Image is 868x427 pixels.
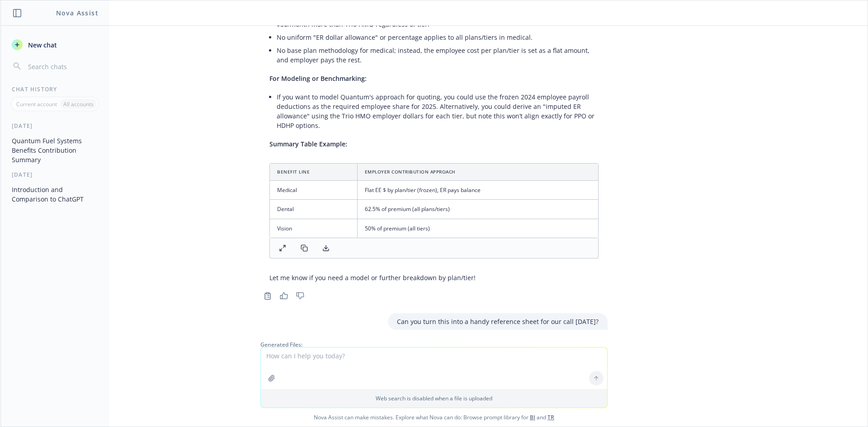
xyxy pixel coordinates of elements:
[1,122,109,130] div: [DATE]
[357,219,598,238] td: 50% of premium (all tiers)
[547,413,554,421] a: TR
[357,164,598,181] th: Employer Contribution Approach
[1,171,109,178] div: [DATE]
[530,413,535,421] a: BI
[269,140,347,148] span: Summary Table Example:
[397,317,599,326] p: Can you turn this into a handy reference sheet for our call [DATE]?
[269,74,367,83] span: For Modeling or Benchmarking:
[8,182,102,206] button: Introduction and Comparison to ChatGPT
[8,133,102,167] button: Quantum Fuel Systems Benefits Contribution Summary
[270,219,357,238] td: Vision
[270,200,357,219] td: Dental
[16,100,57,108] p: Current account
[1,85,109,93] div: Chat History
[277,90,599,132] li: If you want to model Quantum's approach for quoting, you could use the frozen 2024 employee payro...
[260,341,608,348] div: Generated Files:
[270,181,357,200] td: Medical
[357,181,598,200] td: Flat EE $ by plan/tier (frozen), ER pays balance
[277,31,599,44] li: No uniform "ER dollar allowance" or percentage applies to all plans/tiers in medical.
[264,292,272,300] svg: Copy to clipboard
[357,200,598,219] td: 62.5% of premium (all plans/tiers)
[293,290,307,302] button: Thumbs down
[4,408,864,427] span: Nova Assist can make mistakes. Explore what Nova can do: Browse prompt library for and
[270,164,357,181] th: Benefit Line
[26,60,98,73] input: Search chats
[8,37,102,53] button: New chat
[56,8,99,18] h1: Nova Assist
[277,44,599,66] li: No base plan methodology for medical; instead, the employee cost per plan/tier is set as a flat a...
[269,273,599,282] p: Let me know if you need a model or further breakdown by plan/tier!
[266,394,602,402] p: Web search is disabled when a file is uploaded
[63,100,94,108] p: All accounts
[26,40,57,50] span: New chat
